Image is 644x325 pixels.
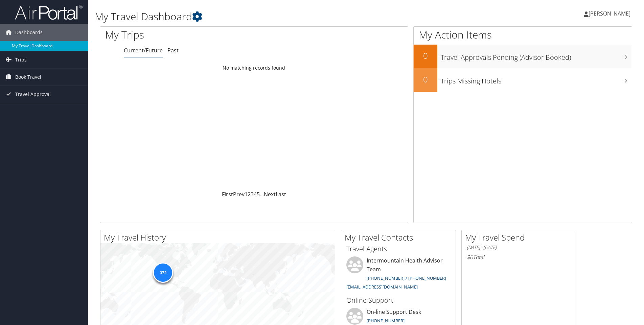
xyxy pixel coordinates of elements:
[257,191,260,198] a: 5
[467,244,571,251] h6: [DATE] - [DATE]
[254,191,257,198] a: 4
[414,50,437,61] h2: 0
[589,10,630,17] span: [PERSON_NAME]
[276,191,286,198] a: Last
[441,49,632,62] h3: Travel Approvals Pending (Advisor Booked)
[95,9,456,24] h1: My Travel Dashboard
[124,47,163,54] a: Current/Future
[105,28,275,42] h1: My Trips
[167,47,179,54] a: Past
[346,284,418,290] a: [EMAIL_ADDRESS][DOMAIN_NAME]
[467,253,571,261] h6: Total
[260,191,264,198] span: …
[367,318,405,324] a: [PHONE_NUMBER]
[264,191,276,198] a: Next
[367,275,446,281] a: [PHONE_NUMBER] / [PHONE_NUMBER]
[248,191,251,198] a: 2
[346,296,451,305] h3: Online Support
[104,232,335,243] h2: My Travel History
[343,256,454,293] li: Intermountain Health Advisor Team
[251,191,254,198] a: 3
[414,45,632,68] a: 0Travel Approvals Pending (Advisor Booked)
[222,191,233,198] a: First
[153,262,173,283] div: 372
[345,232,456,243] h2: My Travel Contacts
[15,4,83,20] img: airportal-logo.png
[15,24,43,41] span: Dashboards
[414,28,632,42] h1: My Action Items
[441,73,632,86] h3: Trips Missing Hotels
[414,74,437,85] h2: 0
[15,86,51,103] span: Travel Approval
[245,191,248,198] a: 1
[346,244,451,254] h3: Travel Agents
[233,191,245,198] a: Prev
[467,253,473,261] span: $0
[100,62,408,74] td: No matching records found
[414,68,632,92] a: 0Trips Missing Hotels
[15,51,27,68] span: Trips
[584,3,637,24] a: [PERSON_NAME]
[15,69,41,85] span: Book Travel
[465,232,576,243] h2: My Travel Spend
